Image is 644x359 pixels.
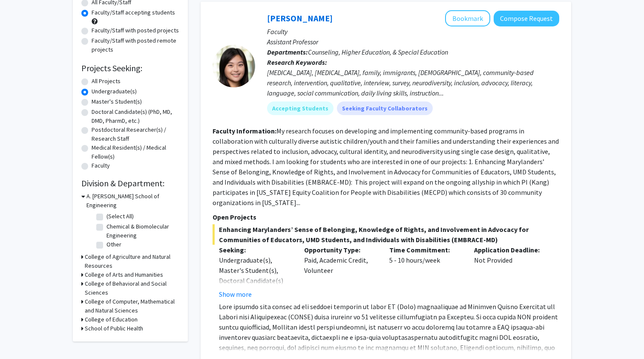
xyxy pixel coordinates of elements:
h2: Projects Seeking: [81,63,179,73]
h3: College of Behavioral and Social Sciences [85,279,179,297]
div: [MEDICAL_DATA], [MEDICAL_DATA], family, immigrants, [DEMOGRAPHIC_DATA], community-based research,... [267,67,559,98]
label: Chemical & Biomolecular Engineering [106,222,177,240]
div: 5 - 10 hours/week [383,245,468,299]
span: Counseling, Higher Education, & Special Education [308,48,448,56]
h3: College of Agriculture and Natural Resources [85,252,179,270]
h3: College of Education [85,315,138,324]
h2: Division & Department: [81,178,179,188]
p: Assistant Professor [267,37,559,47]
label: Undergraduate(s) [92,87,137,96]
mat-chip: Seeking Faculty Collaborators [337,101,433,115]
div: Paid, Academic Credit, Volunteer [298,245,383,299]
label: Doctoral Candidate(s) (PhD, MD, DMD, PharmD, etc.) [92,107,179,125]
span: Enhancing Marylanders’ Sense of Belonging, Knowledge of Rights, and Involvement in Advocacy for C... [213,224,559,245]
b: Faculty Information: [213,127,276,135]
p: Time Commitment: [389,245,462,255]
label: Faculty [92,161,110,170]
p: Seeking: [219,245,291,255]
fg-read-more: My research focuses on developing and implementing community-based programs in collaboration with... [213,127,559,207]
label: (Select All) [106,212,134,221]
div: Undergraduate(s), Master's Student(s), Doctoral Candidate(s) (PhD, MD, DMD, PharmD, etc.) [219,255,291,306]
p: Opportunity Type: [304,245,377,255]
label: Postdoctoral Researcher(s) / Research Staff [92,125,179,143]
label: Medical Resident(s) / Medical Fellow(s) [92,143,179,161]
h3: College of Computer, Mathematical and Natural Sciences [85,297,179,315]
b: Departments: [267,48,308,56]
div: Not Provided [468,245,553,299]
mat-chip: Accepting Students [267,101,333,115]
label: Other [106,240,121,249]
label: Faculty/Staff accepting students [92,8,175,17]
p: Faculty [267,26,559,37]
b: Research Keywords: [267,58,327,67]
button: Show more [219,289,252,299]
p: Open Projects [213,212,559,222]
p: Application Deadline: [474,245,546,255]
h3: A. [PERSON_NAME] School of Engineering [86,192,179,210]
label: Master's Student(s) [92,97,142,106]
label: Faculty/Staff with posted projects [92,26,179,35]
iframe: Chat [6,321,36,353]
h3: College of Arts and Humanities [85,270,163,279]
a: [PERSON_NAME] [267,13,333,23]
button: Add Veronica Kang to Bookmarks [445,10,490,26]
label: Faculty/Staff with posted remote projects [92,36,179,54]
label: All Projects [92,77,121,86]
button: Compose Request to Veronica Kang [494,11,559,26]
h3: School of Public Health [85,324,143,333]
